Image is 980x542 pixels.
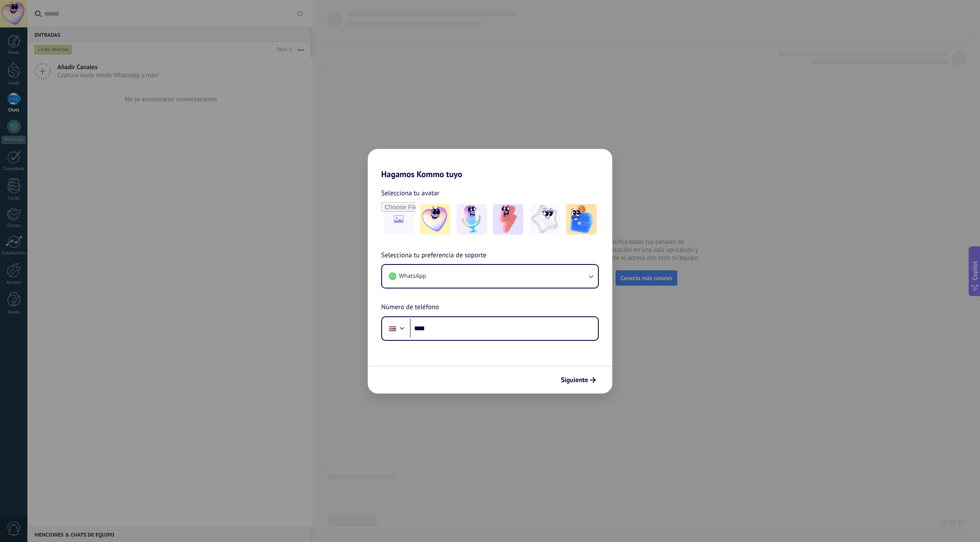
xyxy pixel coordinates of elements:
[382,265,598,288] button: WhatsApp
[557,373,600,387] button: Siguiente
[493,204,523,235] img: -3.jpeg
[420,204,450,235] img: -1.jpeg
[561,377,588,383] span: Siguiente
[381,250,487,261] span: Selecciona tu preferencia de soporte
[457,204,487,235] img: -2.jpeg
[385,320,401,337] div: Costa Rica: + 506
[368,149,612,179] h2: Hagamos Kommo tuyo
[381,188,439,199] span: Selecciona tu avatar
[381,302,439,313] span: Número de teléfono
[566,204,597,235] img: -5.jpeg
[399,272,426,280] span: WhatsApp
[530,204,560,235] img: -4.jpeg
